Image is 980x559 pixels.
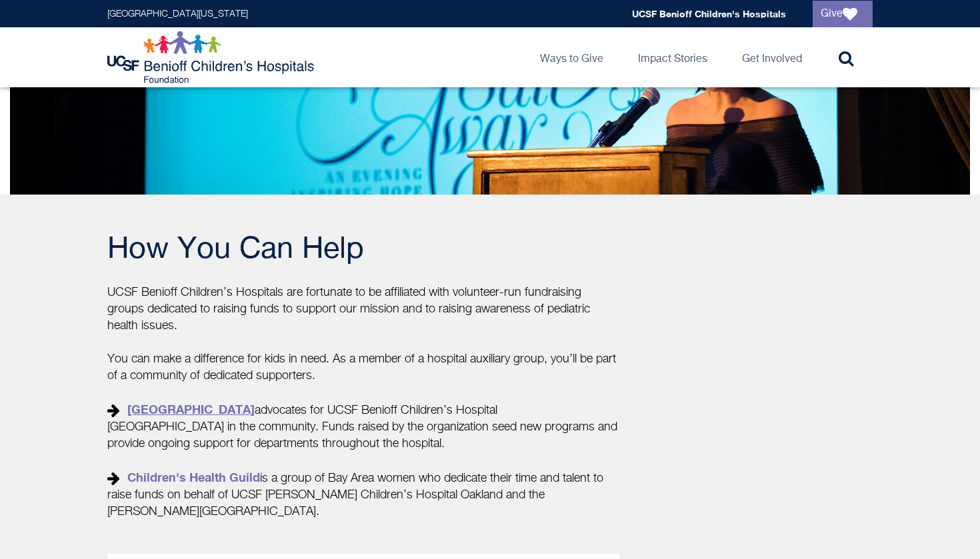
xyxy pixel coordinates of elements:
a: Impact Stories [627,27,718,87]
a: [GEOGRAPHIC_DATA] [127,402,255,416]
h2: How You Can Help [107,235,619,265]
p: UCSF Benioff Children’s Hospitals are fortunate to be affiliated with volunteer-run fundraising g... [107,284,619,334]
a: UCSF Benioff Children's Hospitals [632,8,786,19]
a: Ways to Give [529,27,614,87]
a: Get Involved [731,27,813,87]
a: [GEOGRAPHIC_DATA][US_STATE] [107,9,248,19]
p: You can make a difference for kids in need. As a member of a hospital auxiliary group, you’ll be ... [107,351,619,520]
a: Give [813,1,873,27]
img: Logo for UCSF Benioff Children's Hospitals Foundation [107,31,317,84]
a: Children's Health Guild [127,470,260,484]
